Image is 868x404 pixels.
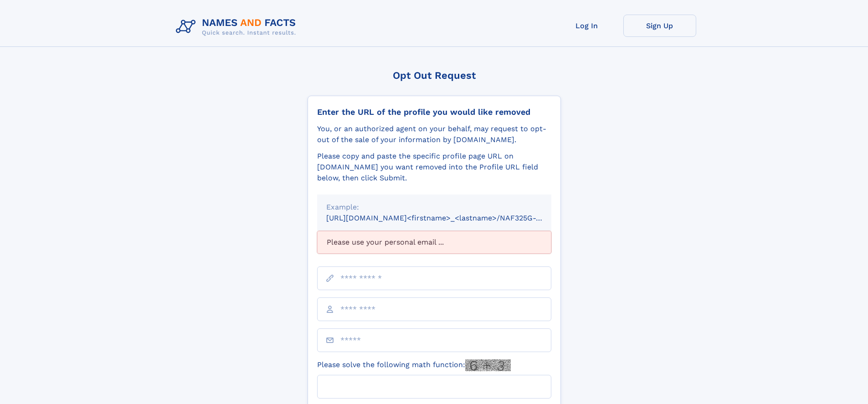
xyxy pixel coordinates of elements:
a: Sign Up [623,15,696,37]
div: Example: [326,202,542,213]
img: Logo Names and Facts [172,15,303,39]
div: Opt Out Request [308,70,561,81]
div: Enter the URL of the profile you would like removed [317,107,551,117]
small: [URL][DOMAIN_NAME]<firstname>_<lastname>/NAF325G-xxxxxxxx [326,214,569,222]
div: Please use your personal email ... [317,231,551,254]
a: Log In [550,15,623,37]
div: Please copy and paste the specific profile page URL on [DOMAIN_NAME] you want removed into the Pr... [317,151,551,184]
div: You, or an authorized agent on your behalf, may request to opt-out of the sale of your informatio... [317,123,551,145]
label: Please solve the following math function: [317,359,511,371]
